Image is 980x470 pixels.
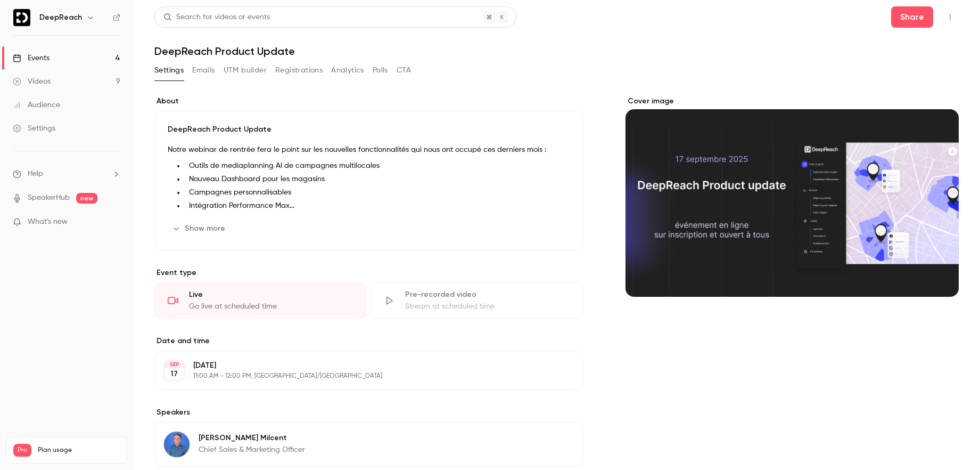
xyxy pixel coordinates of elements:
[154,422,583,467] div: Olivier Milcent[PERSON_NAME] MilcentChief Sales & Marketing Officer
[405,289,569,300] div: Pre-recorded video
[28,216,68,228] span: What's new
[193,372,526,380] p: 11:00 AM - 12:00 PM, [GEOGRAPHIC_DATA]/[GEOGRAPHIC_DATA]
[28,192,70,204] a: SpeakerHub
[13,444,31,457] span: Pro
[189,289,353,300] div: Live
[108,217,120,227] iframe: Noticeable Trigger
[625,96,959,297] section: Cover image
[193,360,526,371] p: [DATE]
[397,62,411,79] button: CTA
[199,444,305,455] p: Chief Sales & Marketing Officer
[370,282,582,319] div: Pre-recorded videoStream at scheduled time
[154,45,959,58] h1: DeepReach Product Update
[164,432,190,457] img: Olivier Milcent
[13,53,50,63] div: Events
[13,9,30,26] img: DeepReach
[331,62,364,79] button: Analytics
[13,100,60,110] div: Audience
[405,301,569,312] div: Stream at scheduled time
[168,143,570,156] p: Notre webinar de rentrée fera le point sur les nouvelles fonctionnalités qui nous ont occupé ces ...
[163,12,270,23] div: Search for videos or events
[168,220,232,237] button: Show more
[192,62,215,79] button: Emails
[164,361,184,368] div: SEP
[185,187,570,198] li: Campagnes personnalisables
[275,62,323,79] button: Registrations
[39,12,82,23] h6: DeepReach
[168,124,570,135] p: DeepReach Product Update
[185,174,570,185] li: Nouveau Dashboard pour les magasins
[13,168,120,180] li: help-dropdown-opener
[170,369,178,379] p: 17
[28,168,43,180] span: Help
[891,6,933,28] button: Share
[154,62,184,79] button: Settings
[76,193,97,204] span: new
[625,96,959,107] label: Cover image
[224,62,267,79] button: UTM builder
[13,123,55,134] div: Settings
[189,301,353,312] div: Go live at scheduled time
[154,336,583,346] label: Date and time
[154,268,583,278] p: Event type
[185,200,570,212] li: Intégration Performance Max
[154,407,583,418] label: Speakers
[154,96,583,107] label: About
[154,282,366,319] div: LiveGo live at scheduled time
[185,160,570,172] li: Outils de mediaplanning AI de campagnes multilocales
[13,76,51,87] div: Videos
[38,446,120,455] span: Plan usage
[373,62,388,79] button: Polls
[199,433,305,443] p: [PERSON_NAME] Milcent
